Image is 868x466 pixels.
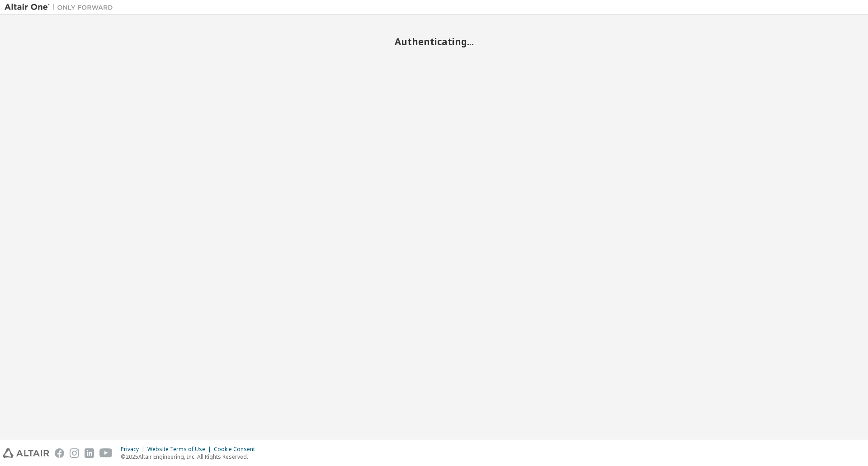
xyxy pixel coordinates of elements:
div: Privacy [121,446,147,453]
img: youtube.svg [99,448,113,458]
img: altair_logo.svg [3,448,49,458]
img: linkedin.svg [85,448,94,458]
h2: Authenticating... [5,36,863,47]
p: © 2025 Altair Engineering, Inc. All Rights Reserved. [121,453,260,461]
img: instagram.svg [70,448,79,458]
img: facebook.svg [55,448,64,458]
img: Altair One [5,3,118,12]
div: Cookie Consent [214,446,260,453]
div: Website Terms of Use [147,446,214,453]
